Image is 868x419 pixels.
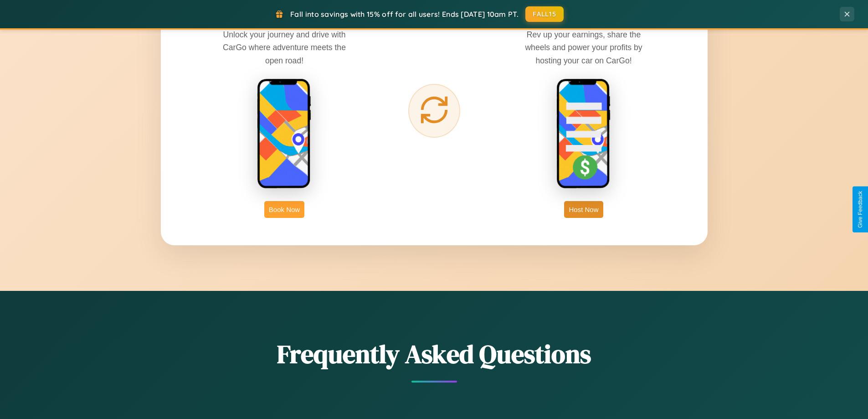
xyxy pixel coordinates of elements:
button: Book Now [264,201,304,218]
h2: Frequently Asked Questions [161,336,708,372]
img: rent phone [257,78,312,190]
img: host phone [556,78,611,190]
button: FALL15 [525,6,564,22]
p: Rev up your earnings, share the wheels and power your profits by hosting your car on CarGo! [515,28,652,67]
span: Fall into savings with 15% off for all users! Ends [DATE] 10am PT. [290,10,519,19]
button: Host Now [564,201,603,218]
p: Unlock your journey and drive with CarGo where adventure meets the open road! [216,28,353,67]
div: Give Feedback [857,191,863,228]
